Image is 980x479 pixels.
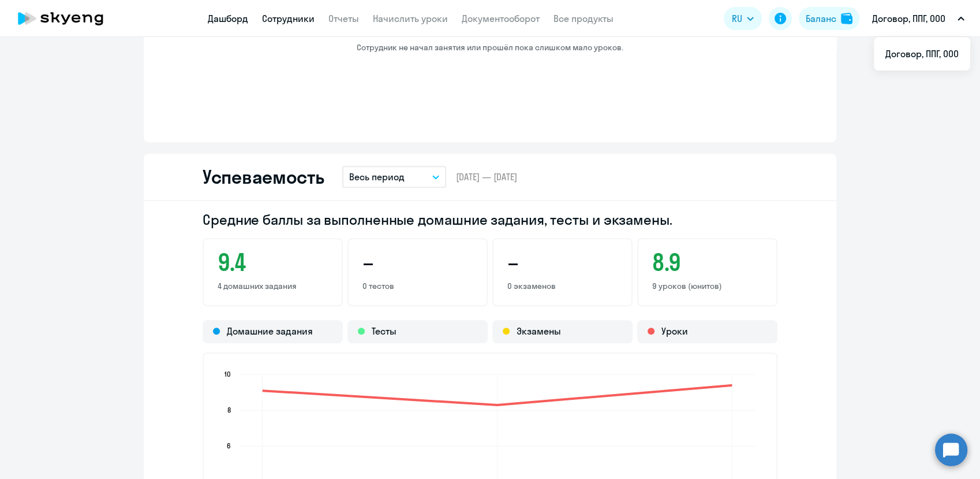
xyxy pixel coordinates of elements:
[203,210,777,229] h2: Средние баллы за выполненные домашние задания, тесты и экзамены.
[732,12,742,25] span: RU
[349,170,405,184] p: Весь период
[841,13,852,24] img: balance
[227,406,231,414] text: 8
[507,248,618,276] h3: –
[227,441,231,450] text: 6
[652,248,762,276] h3: 8.9
[218,248,328,276] h3: 9.4
[357,42,623,53] p: Сотрудник не начал занятия или прошёл пока слишком мало уроков.
[637,320,777,343] div: Уроки
[225,370,231,378] text: 10
[328,13,359,24] a: Отчеты
[492,320,633,343] div: Экзамены
[806,12,836,25] div: Баланс
[262,13,315,24] a: Сотрудники
[462,13,540,24] a: Документооборот
[866,5,970,32] button: Договор, ППГ, ООО
[373,13,448,24] a: Начислить уроки
[218,281,328,291] p: 4 домашних задания
[362,281,473,291] p: 0 тестов
[347,320,488,343] div: Тесты
[455,170,517,183] span: [DATE] — [DATE]
[342,166,446,188] button: Весь период
[724,7,762,30] button: RU
[208,13,248,24] a: Дашборд
[507,281,618,291] p: 0 экзаменов
[203,165,324,188] h2: Успеваемость
[652,281,762,291] p: 9 уроков (юнитов)
[362,248,473,276] h3: –
[874,37,970,70] ul: RU
[872,12,945,25] p: Договор, ППГ, ООО
[799,7,859,30] button: Балансbalance
[553,13,614,24] a: Все продукты
[203,320,343,343] div: Домашние задания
